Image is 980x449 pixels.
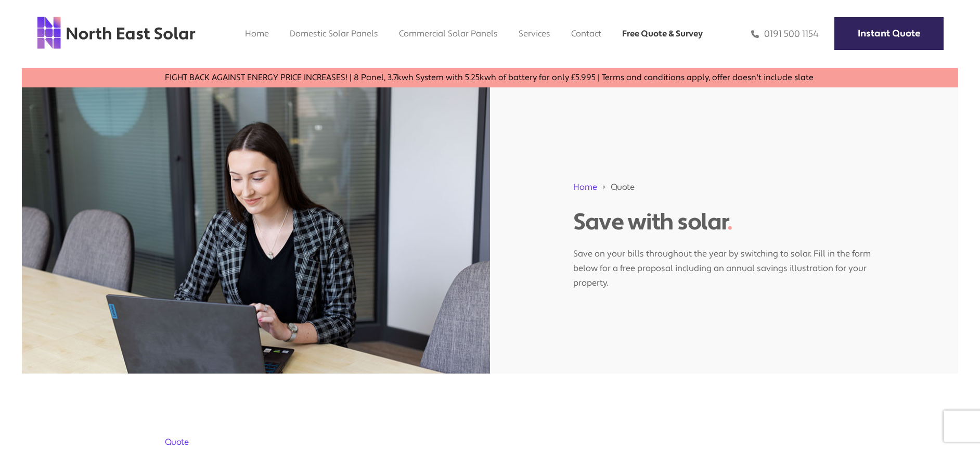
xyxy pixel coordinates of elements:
img: phone icon [751,28,759,40]
p: Save on your bills throughout the year by switching to solar. Fill in the form below for a free p... [573,236,875,290]
a: Contact [571,28,601,39]
span: Quote [611,181,634,193]
h2: Quote [165,436,464,448]
img: person in meeting [22,87,490,374]
a: Domestic Solar Panels [290,28,378,39]
a: Instant Quote [834,17,944,50]
h1: Save with solar [573,209,875,236]
a: 0191 500 1154 [751,28,819,40]
img: 211688_forward_arrow_icon.svg [601,181,607,193]
a: Home [573,182,597,193]
img: north east solar logo [36,16,196,50]
a: Commercial Solar Panels [399,28,498,39]
span: . [727,208,732,237]
a: Services [519,28,550,39]
a: Home [245,28,269,39]
a: Free Quote & Survey [622,28,703,39]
